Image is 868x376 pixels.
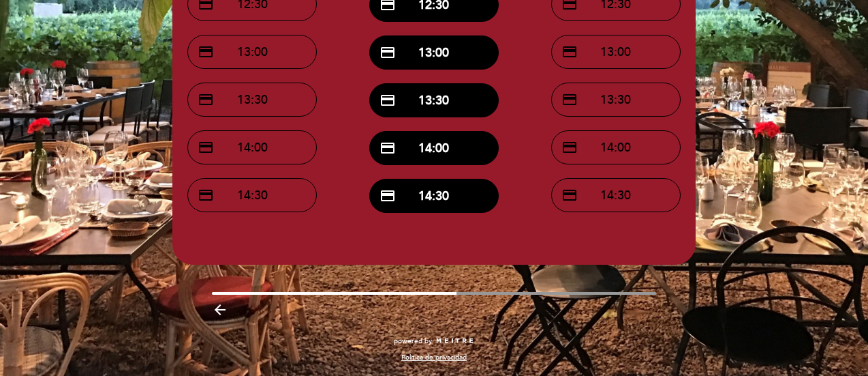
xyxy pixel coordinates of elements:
button: credit_card 14:30 [187,178,317,212]
button: credit_card 14:00 [369,131,499,165]
a: powered by [394,336,474,346]
span: credit_card [561,91,578,108]
a: Política de privacidad [401,353,467,362]
button: credit_card 13:30 [369,83,499,117]
img: MEITRE [435,338,474,345]
span: credit_card [198,44,214,60]
span: credit_card [198,187,214,203]
span: powered by [394,336,432,346]
span: credit_card [379,44,396,61]
span: credit_card [379,92,396,109]
span: credit_card [379,188,396,204]
button: credit_card 14:00 [551,130,681,164]
span: credit_card [561,187,578,203]
span: credit_card [198,91,214,108]
span: credit_card [561,139,578,156]
button: credit_card 14:00 [187,130,317,164]
button: credit_card 13:30 [187,83,317,117]
button: credit_card 13:00 [187,35,317,69]
span: credit_card [198,139,214,156]
button: credit_card 14:30 [369,179,499,213]
button: credit_card 13:30 [551,83,681,117]
button: credit_card 14:30 [551,178,681,212]
span: credit_card [561,44,578,60]
button: credit_card 13:00 [369,35,499,70]
span: credit_card [379,140,396,156]
button: credit_card 13:00 [551,35,681,69]
i: arrow_backward [212,302,228,318]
